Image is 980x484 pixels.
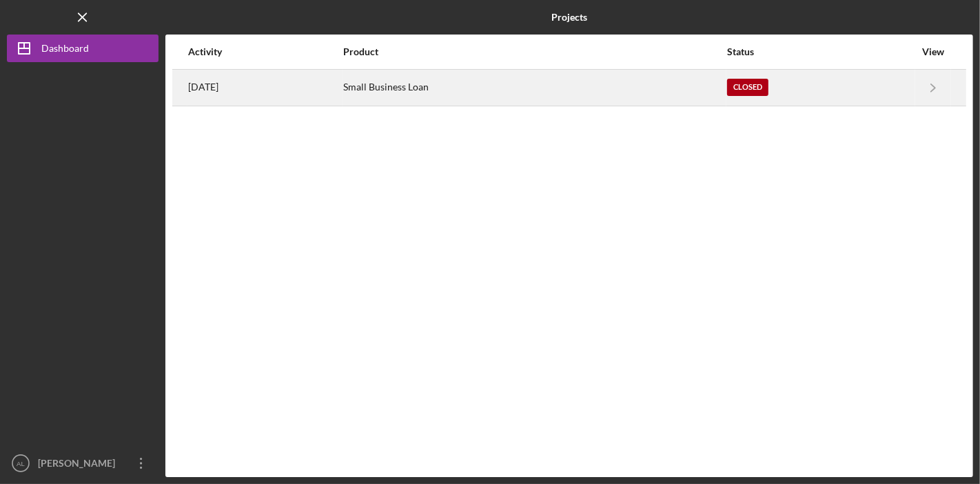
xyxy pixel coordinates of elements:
div: Small Business Loan [343,70,726,105]
button: Dashboard [7,35,159,62]
div: Activity [188,46,342,57]
div: Product [343,46,726,57]
b: Projects [551,12,587,23]
button: AL[PERSON_NAME] [7,449,159,477]
div: [PERSON_NAME] [34,449,124,481]
div: Status [727,46,915,57]
text: AL [17,460,25,467]
div: Closed [727,79,768,96]
div: Dashboard [41,35,89,66]
time: 2022-11-01 16:51 [188,81,218,93]
div: View [916,46,950,57]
